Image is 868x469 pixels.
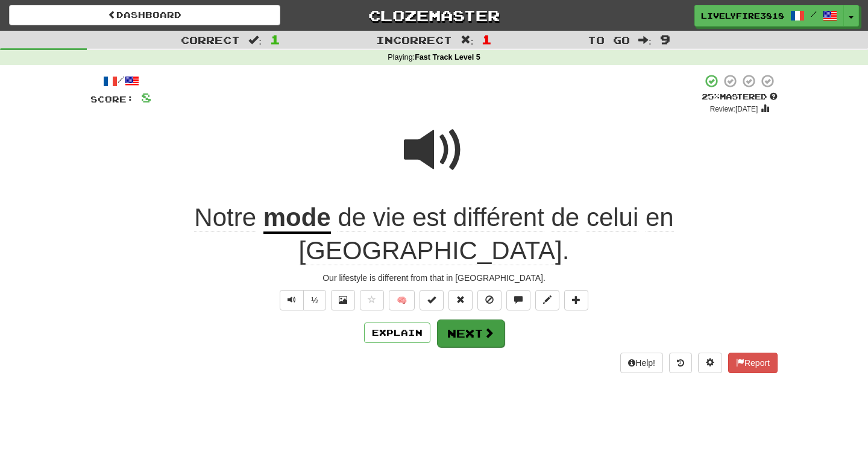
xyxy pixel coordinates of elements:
a: Dashboard [9,5,280,25]
span: de [338,203,366,232]
div: Text-to-speech controls [277,290,326,310]
u: mode [263,203,331,234]
button: Set this sentence to 100% Mastered (alt+m) [420,290,444,310]
button: Reset to 0% Mastered (alt+r) [448,290,473,310]
span: en [646,203,674,232]
button: Help! [620,353,663,373]
button: Show image (alt+x) [331,290,355,310]
span: celui [587,203,638,232]
span: 8 [141,90,151,105]
span: 9 [660,32,670,46]
div: Our lifestyle is different from that in [GEOGRAPHIC_DATA]. [90,272,778,284]
span: . [299,203,674,265]
button: Favorite sentence (alt+f) [360,290,384,310]
button: Next [437,319,505,347]
span: [GEOGRAPHIC_DATA] [299,236,562,265]
button: Play sentence audio (ctl+space) [280,290,304,310]
span: est [412,203,446,232]
span: Notre [194,203,256,232]
span: To go [588,34,630,46]
strong: Fast Track Level 5 [415,53,480,61]
span: LivelyFire3818 [701,10,784,21]
a: Clozemaster [298,5,570,26]
span: de [552,203,580,232]
span: 1 [270,32,280,46]
span: différent [453,203,544,232]
span: Correct [181,34,240,46]
span: : [461,35,474,45]
button: Explain [364,323,430,343]
span: : [638,35,652,45]
span: / [811,10,817,18]
span: Incorrect [376,34,452,46]
div: / [90,74,151,89]
button: 🧠 [389,290,415,310]
button: Add to collection (alt+a) [564,290,588,310]
span: : [248,35,262,45]
div: Mastered [702,92,778,102]
span: 25 % [702,92,720,101]
button: ½ [303,290,326,310]
span: Score: [90,94,134,104]
span: 1 [482,32,492,46]
button: Discuss sentence (alt+u) [506,290,530,310]
a: LivelyFire3818 / [694,5,844,27]
button: Ignore sentence (alt+i) [477,290,502,310]
span: vie [373,203,406,232]
button: Round history (alt+y) [669,353,692,373]
button: Report [728,353,778,373]
button: Edit sentence (alt+d) [535,290,559,310]
small: Review: [DATE] [710,105,758,113]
